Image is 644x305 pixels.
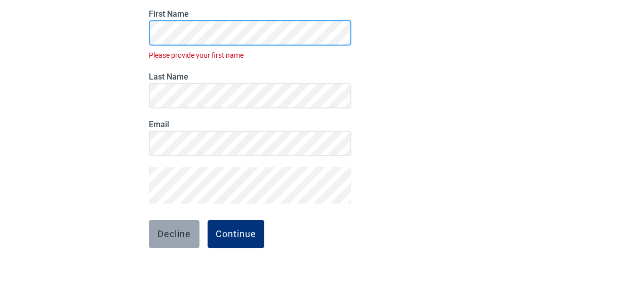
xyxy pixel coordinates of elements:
[157,229,191,239] div: Decline
[149,50,351,61] span: Please provide your first name
[216,229,256,239] div: Continue
[149,220,199,248] button: Decline
[208,220,264,248] button: Continue
[149,72,351,82] label: Last Name
[149,9,351,19] label: First Name
[149,120,351,129] label: Email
